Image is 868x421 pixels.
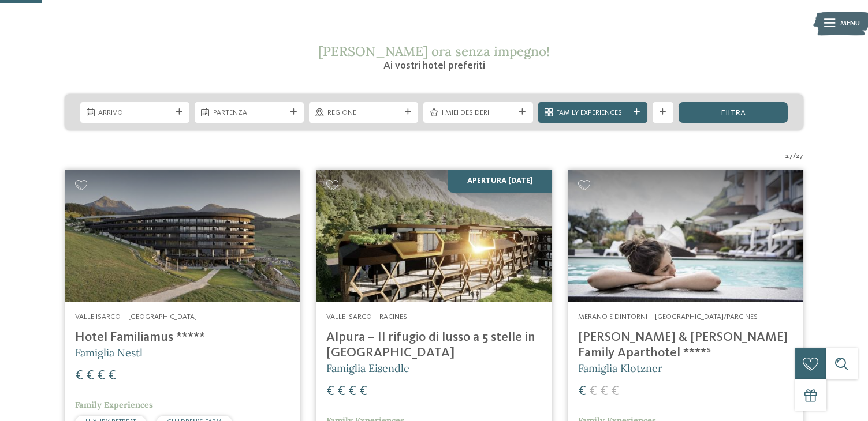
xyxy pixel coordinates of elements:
span: € [97,369,105,383]
span: 27 [785,151,793,161]
span: € [326,385,334,399]
span: Family Experiences [75,400,153,410]
span: [PERSON_NAME] ora senza impegno! [318,43,550,59]
span: € [337,385,345,399]
span: Arrivo [98,108,171,118]
span: € [589,385,597,399]
span: Valle Isarco – [GEOGRAPHIC_DATA] [75,313,197,321]
span: € [600,385,608,399]
img: Cercate un hotel per famiglie? Qui troverete solo i migliori! [316,170,552,302]
h4: [PERSON_NAME] & [PERSON_NAME] Family Aparthotel ****ˢ [578,330,793,361]
span: € [108,369,116,383]
span: 27 [796,151,803,161]
span: Valle Isarco – Racines [326,313,407,321]
span: Partenza [213,108,286,118]
span: € [75,369,83,383]
span: € [348,385,356,399]
span: € [611,385,619,399]
span: Merano e dintorni – [GEOGRAPHIC_DATA]/Parcines [578,313,758,321]
span: Famiglia Klotzner [578,362,662,375]
span: filtra [721,109,746,117]
span: € [359,385,367,399]
span: I miei desideri [442,108,515,118]
span: / [793,151,796,161]
span: Family Experiences [556,108,629,118]
img: Cercate un hotel per famiglie? Qui troverete solo i migliori! [65,170,300,302]
span: Regione [327,108,400,118]
span: € [86,369,94,383]
span: Famiglia Eisendle [326,362,409,375]
span: Famiglia Nestl [75,346,143,359]
span: Ai vostri hotel preferiti [383,61,485,71]
span: € [578,385,586,399]
img: Cercate un hotel per famiglie? Qui troverete solo i migliori! [568,170,803,302]
h4: Alpura – Il rifugio di lusso a 5 stelle in [GEOGRAPHIC_DATA] [326,330,541,361]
